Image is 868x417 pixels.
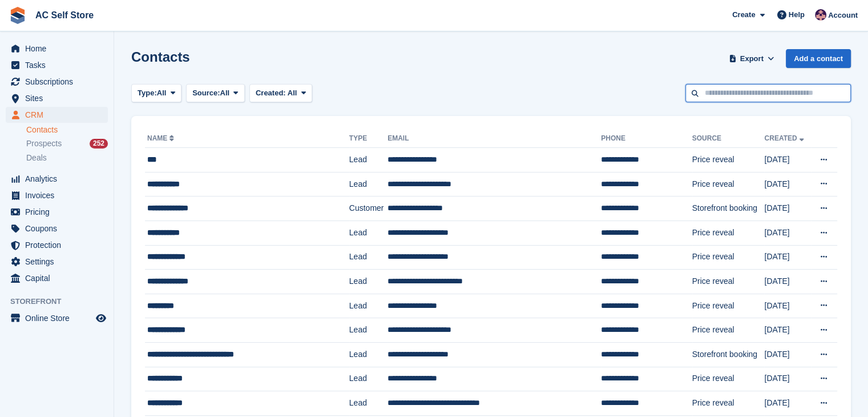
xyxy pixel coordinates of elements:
span: Invoices [25,187,94,203]
a: menu [6,187,108,203]
a: menu [6,107,108,123]
a: menu [6,90,108,106]
td: Lead [349,294,387,318]
span: Created: [256,89,286,97]
span: Analytics [25,171,94,187]
th: Email [387,130,601,148]
button: Type: All [131,84,181,103]
td: Price reveal [692,172,765,197]
a: Created [764,134,806,142]
span: Prospects [26,138,62,149]
span: All [157,87,167,99]
td: Customer [349,197,387,221]
td: Price reveal [692,318,765,343]
td: Lead [349,342,387,367]
td: Price reveal [692,270,765,294]
span: All [288,89,297,97]
td: [DATE] [764,294,810,318]
a: menu [6,270,108,286]
td: Lead [349,172,387,197]
span: Online Store [25,310,94,326]
td: Lead [349,148,387,173]
span: Protection [25,237,94,253]
a: menu [6,237,108,253]
td: Price reveal [692,294,765,318]
td: Storefront booking [692,197,765,221]
td: Lead [349,245,387,270]
span: Help [789,9,805,21]
td: [DATE] [764,197,810,221]
td: Storefront booking [692,342,765,367]
a: menu [6,310,108,326]
span: Pricing [25,204,94,220]
span: Export [740,53,764,65]
a: Contacts [26,125,108,135]
button: Export [726,49,777,68]
td: Price reveal [692,220,765,245]
button: Created: All [249,84,312,103]
span: Source: [192,87,220,99]
span: Create [732,9,755,21]
a: Deals [26,152,108,164]
td: Price reveal [692,391,765,416]
td: Lead [349,367,387,391]
td: [DATE] [764,245,810,270]
span: CRM [25,107,94,123]
span: All [220,87,230,99]
span: Home [25,41,94,57]
a: menu [6,220,108,236]
td: [DATE] [764,220,810,245]
a: Preview store [94,311,108,325]
th: Source [692,130,765,148]
td: Lead [349,220,387,245]
span: Tasks [25,57,94,73]
span: Type: [138,87,157,99]
div: 252 [90,139,108,149]
a: Name [147,134,176,142]
a: Prospects 252 [26,138,108,150]
img: Ted Cox [815,9,826,21]
a: menu [6,171,108,187]
td: [DATE] [764,367,810,391]
th: Type [349,130,387,148]
td: Price reveal [692,148,765,173]
h1: Contacts [131,49,190,65]
td: Lead [349,318,387,343]
th: Phone [601,130,692,148]
td: [DATE] [764,318,810,343]
td: [DATE] [764,148,810,173]
span: Settings [25,254,94,270]
span: Account [828,10,858,21]
span: Deals [26,153,47,163]
td: [DATE] [764,270,810,294]
a: AC Self Store [31,6,98,25]
span: Sites [25,90,94,106]
img: stora-icon-8386f47178a22dfd0bd8f6a31ec36ba5ce8667c1dd55bd0f319d3a0aa187defe.svg [9,7,26,24]
a: menu [6,74,108,90]
span: Subscriptions [25,74,94,90]
td: Lead [349,270,387,294]
span: Storefront [10,296,114,307]
td: Lead [349,391,387,416]
a: Add a contact [786,49,851,68]
span: Coupons [25,220,94,236]
td: [DATE] [764,172,810,197]
a: menu [6,254,108,270]
button: Source: All [186,84,245,103]
td: [DATE] [764,342,810,367]
a: menu [6,204,108,220]
td: Price reveal [692,245,765,270]
td: Price reveal [692,367,765,391]
a: menu [6,41,108,57]
td: [DATE] [764,391,810,416]
a: menu [6,57,108,73]
span: Capital [25,270,94,286]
